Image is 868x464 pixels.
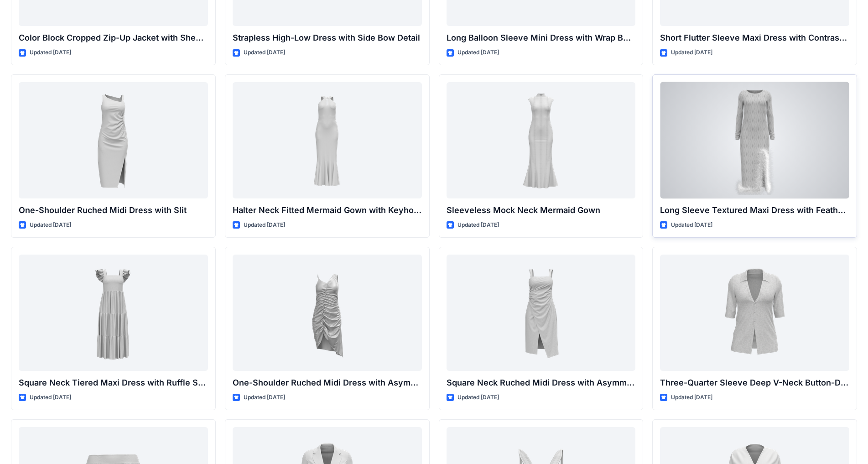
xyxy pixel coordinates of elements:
[671,220,712,230] p: Updated [DATE]
[19,82,208,198] a: One-Shoulder Ruched Midi Dress with Slit
[30,48,71,57] p: Updated [DATE]
[19,376,208,389] p: Square Neck Tiered Maxi Dress with Ruffle Sleeves
[447,376,636,389] p: Square Neck Ruched Midi Dress with Asymmetrical Hem
[447,255,636,371] a: Square Neck Ruched Midi Dress with Asymmetrical Hem
[244,48,285,57] p: Updated [DATE]
[671,393,712,402] p: Updated [DATE]
[233,204,422,217] p: Halter Neck Fitted Mermaid Gown with Keyhole Detail
[660,255,849,371] a: Three-Quarter Sleeve Deep V-Neck Button-Down Top
[660,31,849,44] p: Short Flutter Sleeve Maxi Dress with Contrast [PERSON_NAME] and [PERSON_NAME]
[244,220,285,230] p: Updated [DATE]
[19,31,208,44] p: Color Block Cropped Zip-Up Jacket with Sheer Sleeves
[447,31,636,44] p: Long Balloon Sleeve Mini Dress with Wrap Bodice
[30,220,71,230] p: Updated [DATE]
[19,255,208,371] a: Square Neck Tiered Maxi Dress with Ruffle Sleeves
[457,220,499,230] p: Updated [DATE]
[457,393,499,402] p: Updated [DATE]
[671,48,712,57] p: Updated [DATE]
[233,376,422,389] p: One-Shoulder Ruched Midi Dress with Asymmetrical Hem
[447,82,636,198] a: Sleeveless Mock Neck Mermaid Gown
[233,31,422,44] p: Strapless High-Low Dress with Side Bow Detail
[233,255,422,371] a: One-Shoulder Ruched Midi Dress with Asymmetrical Hem
[244,393,285,402] p: Updated [DATE]
[30,393,71,402] p: Updated [DATE]
[233,82,422,198] a: Halter Neck Fitted Mermaid Gown with Keyhole Detail
[660,204,849,217] p: Long Sleeve Textured Maxi Dress with Feather Hem
[19,204,208,217] p: One-Shoulder Ruched Midi Dress with Slit
[447,204,636,217] p: Sleeveless Mock Neck Mermaid Gown
[457,48,499,57] p: Updated [DATE]
[660,82,849,198] a: Long Sleeve Textured Maxi Dress with Feather Hem
[660,376,849,389] p: Three-Quarter Sleeve Deep V-Neck Button-Down Top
